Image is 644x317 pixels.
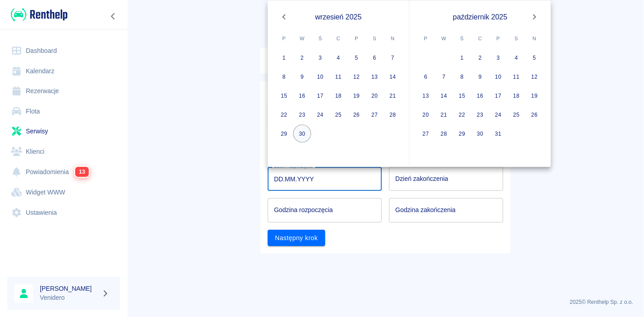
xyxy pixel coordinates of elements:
[507,49,525,67] button: 4
[11,7,67,22] img: Renthelp logo
[7,161,120,182] a: Powiadomienia13
[7,203,120,223] a: Ustawienia
[384,87,402,105] button: 21
[389,167,503,191] input: DD.MM.YYYY
[436,29,452,47] span: wtorek
[507,68,525,86] button: 11
[417,87,435,105] button: 13
[106,10,120,22] button: Zwiń nawigację
[311,68,329,86] button: 10
[525,68,543,86] button: 12
[453,125,471,143] button: 29
[40,284,98,293] h6: [PERSON_NAME]
[7,61,120,81] a: Kalendarz
[489,68,507,86] button: 10
[347,68,365,86] button: 12
[417,125,435,143] button: 27
[311,106,329,124] button: 24
[315,11,362,23] span: wrzesień 2025
[471,87,489,105] button: 16
[275,87,293,105] button: 15
[453,87,471,105] button: 15
[294,29,310,47] span: wtorek
[293,68,311,86] button: 9
[260,20,510,33] h3: Dodaj serwis
[525,49,543,67] button: 5
[75,167,89,177] span: 13
[329,68,347,86] button: 11
[311,49,329,67] button: 3
[275,125,293,143] button: 29
[471,68,489,86] button: 9
[268,198,375,222] input: hh:mm
[366,29,383,47] span: sobota
[454,29,470,47] span: środa
[489,87,507,105] button: 17
[471,106,489,124] button: 23
[417,68,435,86] button: 6
[472,29,488,47] span: czwartek
[417,106,435,124] button: 20
[268,230,325,246] button: Następny krok
[384,106,402,124] button: 28
[275,68,293,86] button: 8
[418,29,434,47] span: poniedziałek
[347,87,365,105] button: 19
[330,29,346,47] span: czwartek
[365,49,384,67] button: 6
[7,41,120,61] a: Dashboard
[275,106,293,124] button: 22
[40,293,98,303] p: Venidero
[507,106,525,124] button: 25
[293,49,311,67] button: 2
[453,49,471,67] button: 1
[7,101,120,122] a: Flota
[435,106,453,124] button: 21
[347,49,365,67] button: 5
[489,49,507,67] button: 3
[293,87,311,105] button: 16
[384,29,401,47] span: niedziela
[490,29,506,47] span: piątek
[268,167,382,191] input: DD.MM.YYYY
[7,121,120,142] a: Serwisy
[293,125,311,143] button: 30
[293,106,311,124] button: 23
[275,49,293,67] button: 1
[138,298,633,306] p: 2025 © Renthelp Sp. z o.o.
[329,49,347,67] button: 4
[389,198,497,222] input: hh:mm
[508,29,524,47] span: sobota
[347,106,365,124] button: 26
[348,29,365,47] span: piątek
[329,87,347,105] button: 18
[365,68,384,86] button: 13
[435,125,453,143] button: 28
[525,8,543,26] button: Next month
[312,29,328,47] span: środa
[7,81,120,101] a: Rezerwacje
[471,125,489,143] button: 30
[275,8,293,26] button: Previous month
[453,68,471,86] button: 8
[7,182,120,203] a: Widget WWW
[7,142,120,162] a: Klienci
[526,29,543,47] span: niedziela
[435,68,453,86] button: 7
[329,106,347,124] button: 25
[525,87,543,105] button: 19
[365,106,384,124] button: 27
[489,125,507,143] button: 31
[489,106,507,124] button: 24
[453,106,471,124] button: 22
[365,87,384,105] button: 20
[507,87,525,105] button: 18
[384,49,402,67] button: 7
[311,87,329,105] button: 17
[276,29,292,47] span: poniedziałek
[384,68,402,86] button: 14
[7,7,67,22] a: Renthelp logo
[453,11,507,23] span: październik 2025
[525,106,543,124] button: 26
[435,87,453,105] button: 14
